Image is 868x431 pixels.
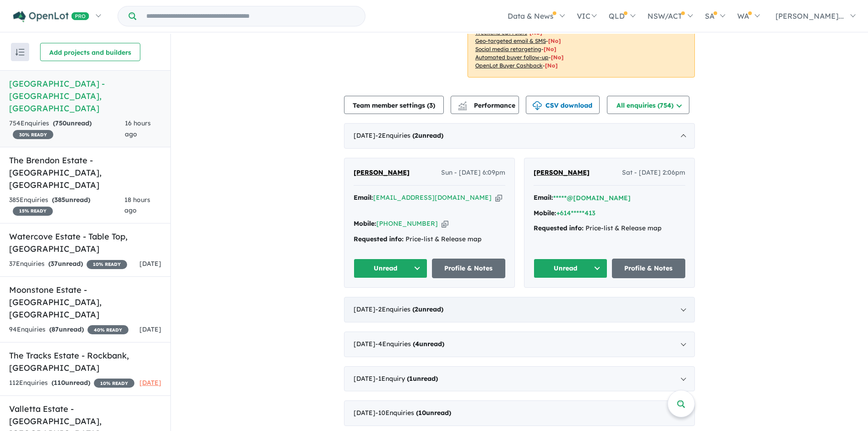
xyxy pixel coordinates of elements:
[459,101,515,109] span: Performance
[622,167,685,178] span: Sat - [DATE] 2:06pm
[544,46,556,52] span: [No]
[413,340,444,348] strong: ( unread)
[9,284,161,321] h5: Moonstone Estate - [GEOGRAPHIC_DATA] , [GEOGRAPHIC_DATA]
[407,374,438,383] strong: ( unread)
[548,37,561,44] span: [No]
[475,46,541,52] u: Social media retargeting
[354,167,410,178] a: [PERSON_NAME]
[9,195,124,217] div: 385 Enquir ies
[344,123,695,149] div: [DATE]
[415,131,418,140] span: 2
[551,54,564,61] span: [No]
[375,305,443,313] span: - 2 Enquir ies
[442,219,448,228] button: Copy
[344,366,695,392] div: [DATE]
[475,37,546,44] u: Geo-targeted email & SMS
[534,224,584,232] strong: Requested info:
[9,324,128,335] div: 94 Enquir ies
[9,78,161,114] h5: [GEOGRAPHIC_DATA] - [GEOGRAPHIC_DATA] , [GEOGRAPHIC_DATA]
[607,96,689,114] button: All enquiries (754)
[139,260,161,268] span: [DATE]
[9,118,125,140] div: 754 Enquir ies
[87,325,128,334] span: 40 % READY
[9,349,161,374] h5: The Tracks Estate - Rockbank , [GEOGRAPHIC_DATA]
[13,11,89,22] img: Openlot PRO Logo White
[13,130,53,139] span: 30 % READY
[534,223,685,234] div: Price-list & Release map
[534,209,556,217] strong: Mobile:
[354,235,404,243] strong: Requested info:
[534,193,553,202] strong: Email:
[9,259,127,270] div: 37 Enquir ies
[376,219,438,228] a: [PHONE_NUMBER]
[545,62,558,69] span: [No]
[52,196,90,204] strong: ( unread)
[475,54,549,61] u: Automated buyer follow-up
[354,193,373,202] strong: Email:
[51,260,58,268] span: 37
[432,259,506,278] a: Profile & Notes
[13,207,53,216] span: 15 % READY
[451,96,519,114] button: Performance
[534,167,590,178] a: [PERSON_NAME]
[375,374,438,383] span: - 1 Enquir y
[526,96,600,114] button: CSV download
[344,297,695,322] div: [DATE]
[51,325,59,333] span: 87
[776,11,844,21] span: [PERSON_NAME]...
[354,168,410,177] span: [PERSON_NAME]
[375,131,443,140] span: - 2 Enquir ies
[375,340,444,348] span: - 4 Enquir ies
[124,196,150,215] span: 18 hours ago
[9,378,134,389] div: 112 Enquir ies
[409,374,413,383] span: 1
[54,196,65,204] span: 385
[373,193,492,202] a: [EMAIL_ADDRESS][DOMAIN_NAME]
[612,259,686,278] a: Profile & Notes
[54,379,65,387] span: 110
[53,119,92,127] strong: ( unread)
[9,154,161,191] h5: The Brendon Estate - [GEOGRAPHIC_DATA] , [GEOGRAPHIC_DATA]
[87,260,127,269] span: 10 % READY
[534,259,607,278] button: Unread
[534,168,590,177] span: [PERSON_NAME]
[139,379,161,387] span: [DATE]
[94,379,134,388] span: 10 % READY
[458,101,467,106] img: line-chart.svg
[49,325,84,333] strong: ( unread)
[344,96,444,114] button: Team member settings (3)
[415,305,418,313] span: 2
[418,409,426,417] span: 10
[429,101,433,109] span: 3
[354,234,505,245] div: Price-list & Release map
[344,400,695,426] div: [DATE]
[354,219,376,228] strong: Mobile:
[375,409,451,417] span: - 10 Enquir ies
[415,340,419,348] span: 4
[9,230,161,255] h5: Watercove Estate - Table Top , [GEOGRAPHIC_DATA]
[441,167,505,178] span: Sun - [DATE] 6:09pm
[51,379,90,387] strong: ( unread)
[344,332,695,357] div: [DATE]
[412,131,443,140] strong: ( unread)
[458,104,467,110] img: bar-chart.svg
[412,305,443,313] strong: ( unread)
[40,43,140,61] button: Add projects and builders
[55,119,67,127] span: 750
[139,325,161,333] span: [DATE]
[48,260,83,268] strong: ( unread)
[125,119,151,138] span: 16 hours ago
[475,62,543,69] u: OpenLot Buyer Cashback
[15,49,25,56] img: sort.svg
[533,101,542,110] img: download icon
[495,193,502,203] button: Copy
[416,409,451,417] strong: ( unread)
[138,6,363,26] input: Try estate name, suburb, builder or developer
[354,259,427,278] button: Unread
